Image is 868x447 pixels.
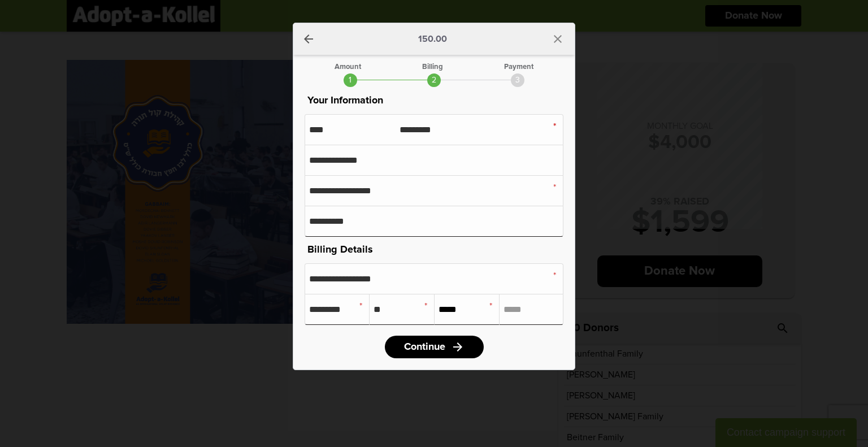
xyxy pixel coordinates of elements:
[335,63,361,71] div: Amount
[551,32,565,46] i: close
[302,32,315,46] a: arrow_back
[422,63,443,71] div: Billing
[305,93,563,109] p: Your Information
[404,342,445,352] span: Continue
[451,340,465,354] i: arrow_forward
[344,73,357,87] div: 1
[511,73,524,87] div: 3
[504,63,533,71] div: Payment
[385,336,484,358] a: Continuearrow_forward
[418,34,447,44] p: 150.00
[305,242,563,258] p: Billing Details
[427,73,441,87] div: 2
